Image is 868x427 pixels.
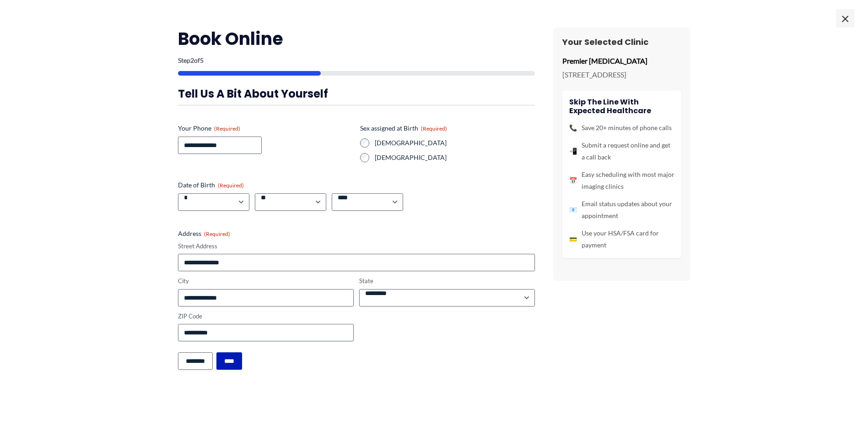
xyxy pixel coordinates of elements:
[178,27,535,50] h2: Book Online
[178,57,535,64] p: Step of
[562,37,681,47] h3: Your Selected Clinic
[178,124,353,133] label: Your Phone
[218,182,244,189] span: (Required)
[569,198,674,222] li: Email status updates about your appointment
[359,277,535,285] label: State
[569,139,674,163] li: Submit a request online and get a call back
[421,125,447,132] span: (Required)
[836,9,854,27] span: ×
[178,87,535,101] h3: Tell us a bit about yourself
[214,125,240,132] span: (Required)
[178,277,354,285] label: City
[178,312,354,321] label: ZIP Code
[569,122,577,134] span: 📞
[178,181,244,190] legend: Date of Birth
[569,98,674,115] h4: Skip the line with Expected Healthcare
[569,145,577,157] span: 📲
[562,68,681,82] p: [STREET_ADDRESS]
[569,169,674,192] li: Easy scheduling with most major imaging clinics
[569,227,674,251] li: Use your HSA/FSA card for payment
[569,122,674,134] li: Save 20+ minutes of phone calls
[375,138,535,148] label: [DEMOGRAPHIC_DATA]
[569,233,577,245] span: 💳
[569,175,577,186] span: 📅
[375,153,535,162] label: [DEMOGRAPHIC_DATA]
[178,229,230,238] legend: Address
[562,54,681,68] p: Premier [MEDICAL_DATA]
[204,230,230,237] span: (Required)
[190,56,194,64] span: 2
[178,242,535,251] label: Street Address
[200,56,204,64] span: 5
[360,124,447,133] legend: Sex assigned at Birth
[569,204,577,216] span: 📧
